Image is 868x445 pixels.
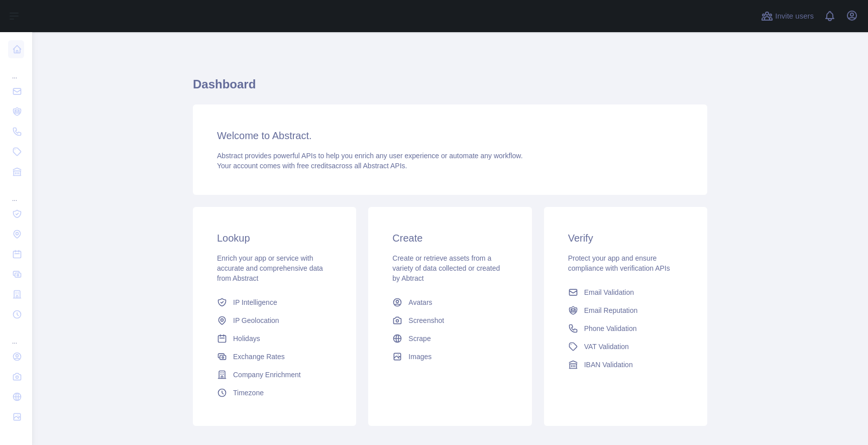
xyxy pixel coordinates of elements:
span: Phone Validation [584,323,637,333]
span: Invite users [775,11,814,22]
div: ... [8,183,24,203]
h3: Verify [568,231,683,245]
span: Scrape [408,333,430,344]
span: Email Validation [584,287,634,297]
a: Images [388,348,511,366]
a: Timezone [213,384,336,402]
a: IBAN Validation [564,356,687,374]
a: Company Enrichment [213,366,336,384]
a: Email Reputation [564,301,687,319]
span: Holidays [233,333,260,344]
a: Holidays [213,329,336,348]
span: IBAN Validation [584,360,633,370]
a: Avatars [388,293,511,311]
a: Phone Validation [564,319,687,338]
a: IP Intelligence [213,293,336,311]
span: Exchange Rates [233,352,285,362]
span: Avatars [408,297,432,307]
span: Your account comes with across all Abstract APIs. [217,162,407,170]
span: Protect your app and ensure compliance with verification APIs [568,254,670,272]
span: IP Geolocation [233,315,279,325]
span: Email Reputation [584,305,638,315]
a: VAT Validation [564,338,687,356]
h3: Create [392,231,507,245]
div: ... [8,325,24,346]
span: Timezone [233,388,264,398]
span: Create or retrieve assets from a variety of data collected or created by Abtract [392,254,500,282]
h3: Welcome to Abstract. [217,129,683,143]
span: free credits [297,162,332,170]
span: Abstract provides powerful APIs to help you enrich any user experience or automate any workflow. [217,152,523,160]
a: Scrape [388,329,511,348]
a: Email Validation [564,283,687,301]
button: Invite users [759,8,816,24]
span: Images [408,352,431,362]
span: VAT Validation [584,342,629,352]
a: Screenshot [388,311,511,329]
a: IP Geolocation [213,311,336,329]
h3: Lookup [217,231,332,245]
span: Screenshot [408,315,444,325]
span: IP Intelligence [233,297,277,307]
div: ... [8,60,24,80]
h1: Dashboard [193,76,707,100]
span: Enrich your app or service with accurate and comprehensive data from Abstract [217,254,323,282]
span: Company Enrichment [233,370,301,380]
a: Exchange Rates [213,348,336,366]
